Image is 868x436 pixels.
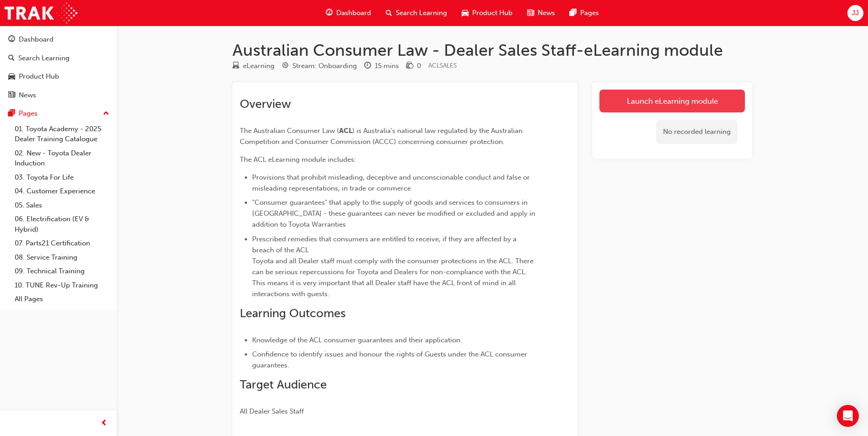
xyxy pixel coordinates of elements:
span: Learning resource code [428,62,457,69]
a: Launch eLearning module [599,90,745,112]
a: 02. New - Toyota Dealer Induction [11,146,113,170]
span: news-icon [8,91,15,100]
span: clock-icon [364,62,371,70]
span: "Consumer guarantees" that apply to the supply of goods and services to consumers in [GEOGRAPHIC_... [252,198,537,229]
span: target-icon [282,62,289,70]
span: All Dealer Sales Staff [240,407,304,415]
a: Dashboard [4,31,113,48]
span: search-icon [386,7,392,19]
a: 08. Service Training [11,250,113,265]
span: pages-icon [570,7,577,19]
span: Overview [240,97,291,111]
span: Confidence to identify issues and honour the rights of Guests under the ACL consumer guarantees. [252,350,529,369]
span: Prescribed remedies that consumers are entitled to receive, if they are affected by a breach of t... [252,235,535,298]
div: Stream [282,60,357,72]
a: All Pages [11,292,113,306]
a: news-iconNews [520,4,562,22]
div: Pages [19,108,38,119]
span: car-icon [462,7,469,19]
a: 06. Electrification (EV & Hybrid) [11,212,113,236]
span: The Australian Consumer Law ( [240,127,339,135]
a: 01. Toyota Academy - 2025 Dealer Training Catalogue [11,122,113,146]
button: Pages [4,105,113,122]
div: Stream: Onboarding [292,61,357,71]
span: learningResourceType_ELEARNING-icon [232,62,239,70]
div: eLearning [243,61,275,71]
a: 10. TUNE Rev-Up Training [11,278,113,292]
div: Dashboard [19,34,54,45]
span: prev-icon [101,418,108,429]
div: News [19,90,36,101]
div: Open Intercom Messenger [837,405,859,427]
div: Price [406,60,421,72]
div: Search Learning [18,53,70,64]
span: Provisions that prohibit misleading, deceptive and unconscionable conduct and false or misleading... [252,173,532,192]
div: No recorded learning [656,120,738,144]
span: Product Hub [472,8,512,18]
a: pages-iconPages [562,4,606,22]
div: 15 mins [375,61,399,71]
span: news-icon [527,7,534,19]
span: car-icon [8,73,15,81]
span: The ACL eLearning module includes: [240,155,356,164]
span: guage-icon [8,36,15,44]
span: guage-icon [326,7,333,19]
a: Search Learning [4,50,113,67]
span: money-icon [406,62,413,70]
span: News [538,8,555,18]
span: ACL [339,127,352,135]
a: car-iconProduct Hub [454,4,520,22]
span: Learning Outcomes [240,306,345,320]
span: Pages [580,8,599,18]
a: News [4,87,113,104]
div: Type [232,60,275,72]
span: Dashboard [336,8,371,18]
a: 05. Sales [11,198,113,213]
span: pages-icon [8,110,15,118]
button: JJ [847,5,863,21]
span: Search Learning [396,8,447,18]
img: Trak [5,3,77,23]
a: 07. Parts21 Certification [11,236,113,250]
a: search-iconSearch Learning [378,4,454,22]
span: JJ [852,8,859,18]
h1: Australian Consumer Law - Dealer Sales Staff-eLearning module [232,40,752,60]
a: guage-iconDashboard [318,4,378,22]
span: Knowledge of the ACL consumer guarantees and their application. [252,336,462,344]
div: 0 [417,61,421,71]
span: search-icon [8,54,15,63]
div: Duration [364,60,399,72]
span: Target Audience [240,378,327,392]
a: 03. Toyota For Life [11,170,113,185]
a: 04. Customer Experience [11,184,113,198]
a: 09. Technical Training [11,264,113,278]
button: DashboardSearch LearningProduct HubNews [4,29,113,105]
a: Product Hub [4,68,113,85]
span: up-icon [103,108,109,120]
span: ) is Australia's national law regulated by the Australian Competition and Consumer Commission (AC... [240,127,524,146]
div: Product Hub [19,71,59,82]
